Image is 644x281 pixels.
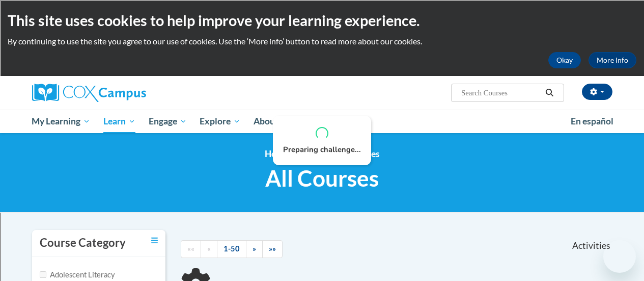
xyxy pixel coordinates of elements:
button: Search [542,87,557,99]
a: En español [564,111,620,132]
a: About [247,110,295,133]
a: Learn [97,110,142,133]
span: Engage [149,115,187,127]
span: All Courses [265,165,379,192]
div: Main menu [24,110,620,133]
img: Cox Campus [32,84,146,102]
input: Search Courses [460,87,542,99]
span: Explore [200,115,240,127]
button: Account Settings [582,84,612,100]
span: Learn [103,115,135,127]
a: Home [265,148,289,159]
span: En español [571,116,613,126]
a: My Learning [25,110,97,133]
iframe: Button to launch messaging window [603,240,636,273]
span: My Learning [32,115,90,127]
a: Explore [193,110,247,133]
a: Cox Campus [32,84,215,102]
a: Learn [300,148,323,159]
span: About [254,115,288,127]
a: Engage [142,110,193,133]
a: All Courses [334,148,380,159]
